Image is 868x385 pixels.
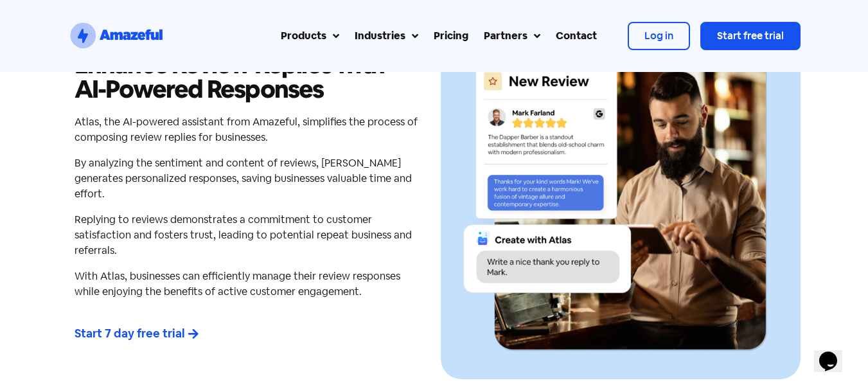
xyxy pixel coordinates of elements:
[628,22,690,50] a: Log in
[717,29,784,42] span: Start free trial
[281,28,326,44] div: Products
[68,21,164,51] a: SVG link
[75,326,185,341] span: Start 7 day free trial
[75,156,421,202] p: By analyzing the sentiment and content of reviews, [PERSON_NAME] generates personalized responses...
[556,28,597,44] div: Contact
[75,269,421,300] p: With Atlas, businesses can efficiently manage their review responses while enjoying the benefits ...
[476,21,548,51] a: Partners
[75,114,421,145] p: Atlas, the AI-powered assistant from Amazeful, simplifies the process of composing review replies...
[347,21,426,51] a: Industries
[814,334,855,372] iframe: chat widget
[75,323,207,345] a: Start 7 day free trial
[355,28,405,44] div: Industries
[75,53,421,102] h2: Enhance Review Replies with AI-Powered Responses
[644,29,673,42] span: Log in
[548,21,605,51] a: Contact
[434,28,468,44] div: Pricing
[75,212,421,258] p: Replying to reviews demonstrates a commitment to customer satisfaction and fosters trust, leading...
[700,22,801,50] a: Start free trial
[484,28,527,44] div: Partners
[426,21,476,51] a: Pricing
[273,21,347,51] a: Products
